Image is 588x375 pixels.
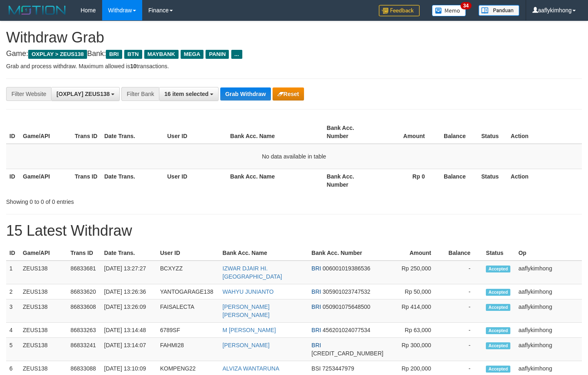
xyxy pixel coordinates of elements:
[20,246,67,261] th: Game/API
[124,50,142,59] span: BTN
[6,223,582,239] h1: 15 Latest Withdraw
[387,323,443,338] td: Rp 63,000
[437,121,478,144] th: Balance
[157,284,219,299] td: YANTOGARAGE138
[376,169,437,192] th: Rp 0
[483,246,515,261] th: Status
[6,4,68,16] img: MOTION_logo.png
[379,5,420,16] img: Feedback.jpg
[220,87,271,100] button: Grab Withdraw
[311,365,321,372] span: BSI
[56,91,110,97] span: [OXPLAY] ZEUS138
[443,299,483,323] td: -
[322,365,354,372] span: Copy 7253447979 to clipboard
[6,62,582,70] p: Grab and process withdraw. Maximum allowed is transactions.
[164,121,227,144] th: User ID
[157,261,219,284] td: BCXYZZ
[157,299,219,323] td: FAISALECTA
[311,288,321,295] span: BRI
[311,342,321,348] span: BRI
[164,91,208,97] span: 16 item selected
[223,327,276,333] a: M [PERSON_NAME]
[387,246,443,261] th: Amount
[67,284,101,299] td: 86833620
[376,121,437,144] th: Amount
[478,121,508,144] th: Status
[101,284,157,299] td: [DATE] 13:26:36
[51,87,120,101] button: [OXPLAY] ZEUS138
[6,169,20,192] th: ID
[101,246,157,261] th: Date Trans.
[6,299,20,323] td: 3
[223,265,282,280] a: IZWAR DJAIR HI. [GEOGRAPHIC_DATA]
[67,323,101,338] td: 86833263
[6,323,20,338] td: 4
[443,246,483,261] th: Balance
[311,350,383,357] span: Copy 616701029772539 to clipboard
[432,5,466,16] img: Button%20Memo.svg
[387,261,443,284] td: Rp 250,000
[231,50,242,59] span: ...
[101,338,157,361] td: [DATE] 13:14:07
[106,50,122,59] span: BRI
[157,246,219,261] th: User ID
[101,169,164,192] th: Date Trans.
[308,246,387,261] th: Bank Acc. Number
[223,342,270,348] a: [PERSON_NAME]
[6,29,582,46] h1: Withdraw Grab
[323,265,371,272] span: Copy 006001019386536 to clipboard
[72,121,101,144] th: Trans ID
[6,50,582,58] h4: Game: Bank:
[223,304,270,318] a: [PERSON_NAME] [PERSON_NAME]
[223,288,274,295] a: WAHYU JUNIANTO
[508,121,582,144] th: Action
[6,338,20,361] td: 5
[6,261,20,284] td: 1
[515,323,582,338] td: aaflykimhong
[478,5,519,16] img: panduan.png
[101,121,164,144] th: Date Trans.
[443,323,483,338] td: -
[6,144,582,169] td: No data available in table
[157,338,219,361] td: FAHMI28
[20,323,67,338] td: ZEUS138
[67,338,101,361] td: 86833241
[159,87,219,101] button: 16 item selected
[387,338,443,361] td: Rp 300,000
[144,50,179,59] span: MAYBANK
[324,169,376,192] th: Bank Acc. Number
[20,338,67,361] td: ZEUS138
[515,246,582,261] th: Op
[443,338,483,361] td: -
[67,246,101,261] th: Trans ID
[157,323,219,338] td: 6789SF
[486,289,510,296] span: Accepted
[227,169,323,192] th: Bank Acc. Name
[515,284,582,299] td: aaflykimhong
[219,246,309,261] th: Bank Acc. Name
[6,194,239,206] div: Showing 0 to 0 of 0 entries
[311,304,321,310] span: BRI
[486,366,510,373] span: Accepted
[6,246,20,261] th: ID
[101,323,157,338] td: [DATE] 13:14:48
[323,327,371,333] span: Copy 456201024077534 to clipboard
[206,50,229,59] span: PANIN
[20,261,67,284] td: ZEUS138
[67,299,101,323] td: 86833608
[515,261,582,284] td: aaflykimhong
[20,169,72,192] th: Game/API
[6,284,20,299] td: 2
[101,261,157,284] td: [DATE] 13:27:27
[387,284,443,299] td: Rp 50,000
[20,299,67,323] td: ZEUS138
[67,261,101,284] td: 86833681
[324,121,376,144] th: Bank Acc. Number
[223,365,279,372] a: ALVIZA WANTARUNA
[28,50,87,59] span: OXPLAY > ZEUS138
[130,63,136,69] strong: 10
[20,284,67,299] td: ZEUS138
[323,304,371,310] span: Copy 050901075648500 to clipboard
[508,169,582,192] th: Action
[387,299,443,323] td: Rp 414,000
